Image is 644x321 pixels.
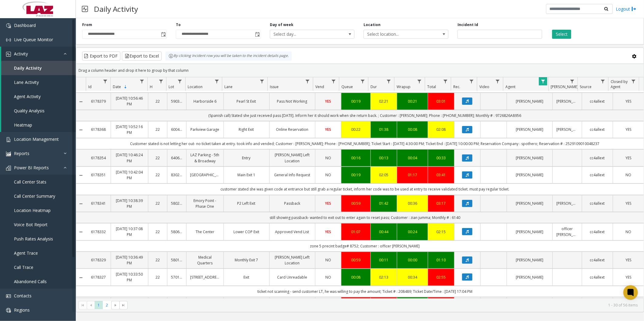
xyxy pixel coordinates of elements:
[617,98,640,104] a: YES
[626,275,631,280] span: YES
[6,23,11,28] img: 'icon'
[171,127,183,132] a: 600400
[273,152,311,164] a: [PERSON_NAME] Left Location
[89,84,92,89] span: Id
[171,98,183,104] a: 590363
[511,200,549,206] a: [PERSON_NAME]
[551,84,579,89] span: [PERSON_NAME]
[319,127,338,132] a: YES
[511,98,549,104] a: [PERSON_NAME]
[14,79,39,85] span: Lane Activity
[345,155,367,161] a: 00:16
[401,172,424,178] a: 01:17
[273,127,311,132] a: Online Reservation
[586,172,609,178] a: cc4allext
[113,84,121,89] span: Date
[14,151,29,156] span: Reports
[374,257,393,263] a: 00:11
[115,198,144,209] a: [DATE] 10:38:39 PM
[115,124,144,135] a: [DATE] 10:52:16 PM
[617,229,640,235] a: NO
[632,6,636,12] img: logout
[626,172,631,177] span: NO
[345,200,367,206] div: 00:59
[304,77,312,85] a: Issue Filter Menu
[617,274,640,280] a: YES
[319,257,338,263] a: NO
[374,274,393,280] div: 02:13
[95,301,103,309] span: Page 1
[617,172,640,178] a: NO
[76,77,644,298] div: Data table
[626,99,631,104] span: YES
[190,254,220,266] a: Medical Quarters
[76,275,86,280] a: Collapse Details
[227,274,266,280] a: Exit
[6,308,11,313] img: 'icon'
[1,118,76,132] a: Heatmap
[345,257,367,263] a: 00:59
[152,172,163,178] a: 22
[190,152,220,164] a: LAZ Parking - 5th & Broadway
[190,229,220,235] a: The Center
[401,155,424,161] a: 00:04
[629,77,638,85] a: Closed by Agent Filter Menu
[6,166,11,170] img: 'icon'
[401,257,424,263] div: 00:00
[345,274,367,280] a: 00:08
[505,84,515,89] span: Agent
[14,193,55,199] span: Call Center Summary
[432,155,451,161] div: 00:33
[227,257,266,263] a: Monthly Exit 7
[432,257,451,263] a: 01:10
[1,47,76,61] a: Activity
[626,127,631,132] span: YES
[401,98,424,104] div: 00:21
[169,84,174,89] span: Lot
[14,37,53,42] span: Live Queue Monitor
[14,122,32,128] span: Heatmap
[6,38,11,42] img: 'icon'
[14,293,32,299] span: Contacts
[568,77,576,85] a: Parker Filter Menu
[171,172,183,178] a: 830202
[171,257,183,263] a: 580166
[511,229,549,235] a: [PERSON_NAME]
[586,127,609,132] a: cc4allext
[345,98,367,104] a: 00:19
[270,22,293,28] label: Day of week
[586,274,609,280] a: cc4allext
[374,155,393,161] a: 00:13
[453,84,460,89] span: Rec.
[123,84,128,89] span: Sortable
[415,77,424,85] a: Wrapup Filter Menu
[82,51,120,61] button: Export to PDF
[258,77,266,85] a: Lane Filter Menu
[190,198,220,209] a: Emory Point - Phase One
[325,229,331,234] span: YES
[319,155,338,161] a: NO
[190,274,220,280] a: [STREET_ADDRESS]
[494,77,502,85] a: Video Filter Menu
[325,127,331,132] span: YES
[6,137,11,142] img: 'icon'
[115,226,144,237] a: [DATE] 10:37:08 PM
[556,127,578,132] a: [PERSON_NAME]
[82,22,92,28] label: From
[113,303,118,308] span: Go to the next page
[86,184,644,195] td: customer stated she was given code at entrance but still grab a regular ticket, inform her code w...
[152,98,163,104] a: 22
[468,77,476,85] a: Rec. Filter Menu
[374,98,393,104] div: 02:21
[599,77,607,85] a: Source Filter Menu
[86,212,644,223] td: still showing passback- wanted to exit out to enter again to reset pass; Customer : zian jumma; M...
[319,200,338,206] a: YES
[552,30,571,39] button: Select
[131,303,638,308] kendo-pager-info: 1 - 30 of 56 items
[90,257,107,263] a: 6178329
[345,127,367,132] a: 00:22
[14,236,53,242] span: Push Rates Analysis
[86,240,644,252] td: zone 5 precint badge# 8752; Customer : officer [PERSON_NAME]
